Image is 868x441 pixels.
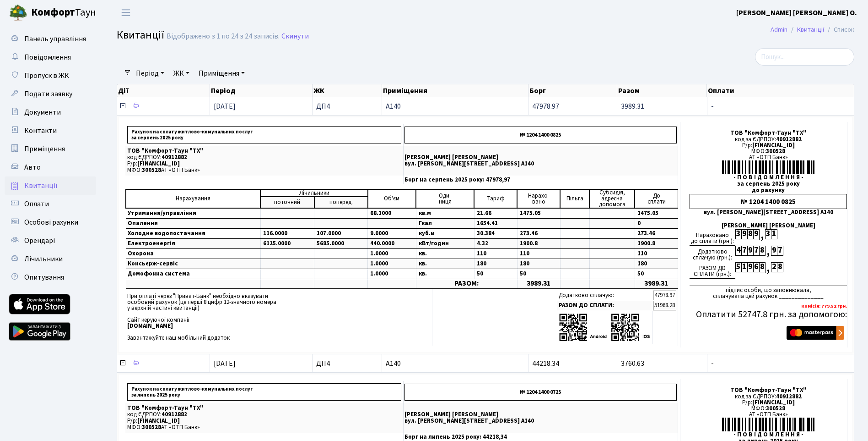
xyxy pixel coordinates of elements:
b: [PERSON_NAME] [PERSON_NAME] О. [736,8,857,18]
span: Подати заявку [24,89,72,99]
div: Р/р: [690,400,847,406]
td: 1.0000 [368,259,416,269]
a: Контакти [5,121,96,140]
td: Оди- ниця [416,189,474,208]
b: Комфорт [31,5,75,20]
span: Особові рахунки [24,217,78,227]
td: При оплаті через "Приват-Банк" необхідно вказувати особовий рахунок (це перші 8 цифр 12-значного ... [125,289,432,346]
a: Лічильники [5,250,96,268]
div: код за ЄДРПОУ: [690,137,847,143]
td: 4.32 [474,239,517,249]
td: 273.46 [635,229,678,239]
p: ТОВ "Комфорт-Таун "ТХ" [127,148,401,154]
td: поперед. [314,197,368,208]
td: 1654.41 [474,219,517,229]
div: 4 [735,246,741,256]
div: ТОВ "Комфорт-Таун "ТХ" [690,387,847,393]
td: Пільга [560,189,589,208]
td: 3989.31 [635,279,678,289]
div: 3 [765,229,771,239]
button: Переключити навігацію [114,5,137,20]
a: Панель управління [5,30,96,48]
td: 68.1000 [368,208,416,219]
div: Нараховано до сплати (грн.): [690,229,735,246]
span: 300528 [142,423,161,431]
td: РАЗОМ ДО СПЛАТИ: [557,301,652,310]
img: logo.png [9,4,27,22]
p: [PERSON_NAME] [PERSON_NAME] [404,154,677,160]
span: [FINANCIAL_ID] [137,160,180,168]
a: Авто [5,158,96,176]
a: [PERSON_NAME] [PERSON_NAME] О. [736,7,857,18]
span: 300528 [766,404,785,413]
td: 9.0000 [368,229,416,239]
span: - [711,103,850,110]
td: Субсидія, адресна допомога [589,189,635,208]
td: 3989.31 [517,279,560,289]
td: 273.46 [517,229,560,239]
a: Приміщення [195,66,248,81]
td: 0 [635,219,678,229]
th: Борг [528,84,617,97]
div: 5 [735,262,741,272]
span: [FINANCIAL_ID] [137,417,180,425]
span: [DATE] [214,358,236,369]
span: Таун [31,5,96,21]
div: 9 [771,246,777,256]
div: до рахунку [690,187,847,193]
p: код ЄДРПОУ: [127,412,401,418]
td: кв.м [416,208,474,219]
h5: Оплатити 52747.8 грн. за допомогою: [690,309,847,320]
td: 1900.8 [517,239,560,249]
th: Період [210,84,313,97]
td: Домофонна система [126,269,260,279]
div: код за ЄДРПОУ: [690,394,847,400]
span: Квитанції [117,27,164,43]
div: 7 [777,246,783,256]
span: [FINANCIAL_ID] [752,398,795,407]
span: 40912882 [162,153,187,161]
div: [PERSON_NAME] [PERSON_NAME] [690,223,847,229]
p: Рахунок на сплату житлово-комунальних послуг за липень 2025 року [127,383,401,401]
div: 8 [759,262,765,272]
div: 9 [747,246,753,256]
td: Додатково сплачую: [557,291,652,300]
div: ТОВ "Комфорт-Таун "ТХ" [690,130,847,136]
td: 50 [517,269,560,279]
td: 1475.05 [517,208,560,219]
span: Приміщення [24,144,65,154]
td: кв. [416,269,474,279]
td: Тариф [474,189,517,208]
div: , [765,262,771,273]
span: Квитанції [24,181,58,191]
a: ЖК [170,66,193,81]
input: Пошук... [755,48,854,66]
span: [FINANCIAL_ID] [752,141,795,149]
span: 40912882 [162,410,187,419]
td: 50 [635,269,678,279]
div: 2 [771,262,777,272]
div: МФО: [690,406,847,412]
td: 6125.0000 [260,239,314,249]
div: 8 [777,262,783,272]
td: Холодне водопостачання [126,229,260,239]
a: Квитанції [797,25,824,34]
div: , [759,229,765,240]
div: 7 [741,246,747,256]
div: 1 [771,229,777,239]
div: АТ «ОТП Банк» [690,154,847,160]
span: 40912882 [776,135,802,143]
td: поточний [260,197,314,208]
span: 3989.31 [621,101,644,111]
td: 21.66 [474,208,517,219]
span: Панель управління [24,34,86,44]
td: Нарахування [126,189,260,208]
div: - П О В І Д О М Л Е Н Н Я - [690,175,847,181]
td: кв. [416,259,474,269]
td: 110 [635,249,678,259]
span: Пропуск в ЖК [24,71,69,81]
td: 1.0000 [368,249,416,259]
div: підпис особи, що заповнювала, сплачувала цей рахунок ______________ [690,286,847,299]
a: Пропуск в ЖК [5,66,96,85]
p: Р/р: [127,418,401,424]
